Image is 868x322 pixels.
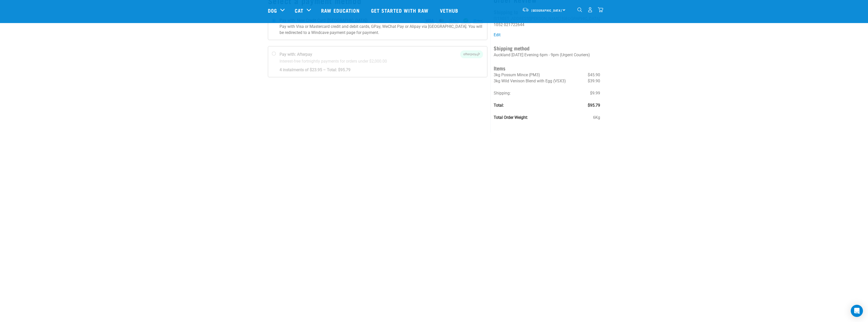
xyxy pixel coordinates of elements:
[494,91,511,96] span: Shipping:
[588,78,600,84] span: $39.90
[522,7,529,12] img: van-moving.png
[494,52,600,58] p: Auckland [DATE] Evening 6pm - 9pm (Urgent Couriers)
[598,7,603,12] img: home-icon@2x.png
[590,90,600,96] span: $9.99
[316,0,366,21] a: Raw Education
[577,7,582,12] img: home-icon-1@2x.png
[268,7,277,14] a: Dog
[494,72,540,77] span: 3kg Possum Mince (PM3)
[593,115,600,121] span: 6Kg
[280,24,483,36] p: Pay with Visa or Mastercard credit and debit cards, GPay, WeChat Pay or Alipay via [GEOGRAPHIC_DA...
[588,102,600,108] span: $95.79
[295,7,303,14] a: Cat
[494,32,501,37] a: Edit
[494,79,566,83] span: 3kg Wild Venison Blend with Egg (VSX3)
[504,22,524,27] li: 021722644
[494,64,600,72] h4: Items
[588,72,600,78] span: $45.90
[494,115,528,120] strong: Total Order Weight:
[494,44,600,52] h4: Shipping method
[531,9,562,11] span: [GEOGRAPHIC_DATA]
[587,7,593,12] img: user.png
[366,0,435,21] a: Get started with Raw
[435,0,465,21] a: Vethub
[494,103,504,108] strong: Total:
[851,305,863,317] div: Open Intercom Messenger
[494,16,600,27] li: [GEOGRAPHIC_DATA] 1052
